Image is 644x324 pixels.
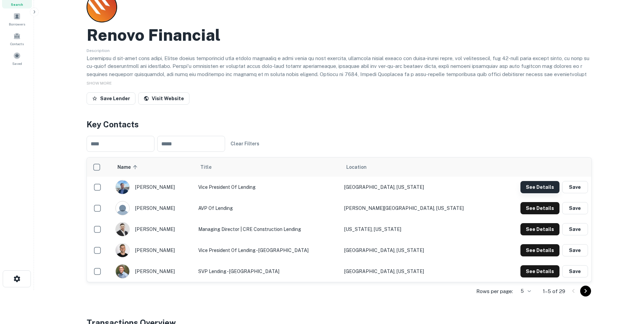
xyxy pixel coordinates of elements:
[115,243,191,257] div: [PERSON_NAME]
[117,163,140,171] span: Name
[87,48,110,53] span: Description
[195,198,341,219] td: AVP of Lending
[580,286,591,296] button: Go to next page
[87,158,591,282] div: scrollable content
[115,264,191,278] div: [PERSON_NAME]
[195,177,341,198] td: Vice President of Lending
[87,92,135,105] button: Save Lender
[341,261,498,282] td: [GEOGRAPHIC_DATA], [US_STATE]
[516,286,532,296] div: 5
[341,219,498,240] td: [US_STATE], [US_STATE]
[2,49,32,68] a: Saved
[11,2,23,7] span: Search
[346,163,367,171] span: Location
[520,223,559,235] button: See Details
[2,10,32,28] a: Borrowers
[116,201,129,215] img: 9c8pery4andzj6ohjkjp54ma2
[520,181,559,193] button: See Details
[610,270,644,302] iframe: Chat Widget
[520,265,559,277] button: See Details
[562,265,588,277] button: Save
[341,198,498,219] td: [PERSON_NAME][GEOGRAPHIC_DATA], [US_STATE]
[116,244,129,257] img: 1640805452969
[195,158,341,177] th: Title
[9,21,25,27] span: Borrowers
[87,25,221,45] h2: Renovo Financial
[341,177,498,198] td: [GEOGRAPHIC_DATA], [US_STATE]
[10,41,24,47] span: Contacts
[116,222,129,236] img: 1583697908120
[195,261,341,282] td: SVP Lending - [GEOGRAPHIC_DATA]
[562,181,588,193] button: Save
[520,244,559,256] button: See Details
[138,92,189,105] a: Visit Website
[116,265,129,278] img: 1715460044379
[115,201,191,215] div: [PERSON_NAME]
[115,180,191,194] div: [PERSON_NAME]
[200,163,220,171] span: Title
[12,61,22,66] span: Saved
[228,138,262,150] button: Clear Filters
[543,287,565,295] p: 1–5 of 29
[87,118,592,130] h4: Key Contacts
[2,30,32,48] a: Contacts
[562,202,588,214] button: Save
[195,240,341,261] td: Vice President of Lending - [GEOGRAPHIC_DATA]
[520,202,559,214] button: See Details
[87,54,592,110] p: Loremipsu d sit-amet cons adipi, Elitse doeius temporincid utla etdolo magnaaliq e admi venia qu ...
[476,287,513,295] p: Rows per page:
[341,240,498,261] td: [GEOGRAPHIC_DATA], [US_STATE]
[87,81,112,86] span: SHOW MORE
[562,244,588,256] button: Save
[341,158,498,177] th: Location
[115,222,191,236] div: [PERSON_NAME]
[116,180,129,194] img: 1740822815418
[195,219,341,240] td: Managing Director | CRE Construction Lending
[112,158,195,177] th: Name
[562,223,588,235] button: Save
